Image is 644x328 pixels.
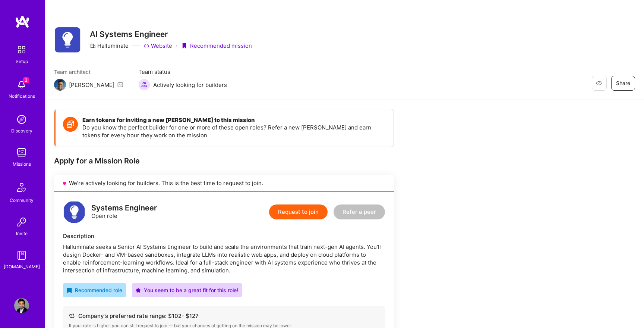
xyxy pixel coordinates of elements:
div: · [176,42,177,50]
div: Recommended mission [181,42,252,50]
i: icon Cash [69,313,75,319]
div: You seem to be a great fit for this role! [136,286,238,294]
div: Notifications [9,92,35,100]
button: Share [611,76,635,91]
div: Halluminate seeks a Senior AI Systems Engineer to build and scale the environments that train nex... [63,243,385,274]
i: icon EyeClosed [596,80,602,86]
img: logo [15,15,30,28]
span: Team status [138,68,227,76]
button: Refer a peer [334,204,385,219]
img: Token icon [63,117,78,132]
div: Missions [13,160,31,168]
i: icon CompanyGray [90,43,96,49]
div: Open role [91,204,157,220]
img: User Avatar [14,298,29,313]
img: Community [13,178,31,196]
div: Invite [16,229,28,237]
div: [DOMAIN_NAME] [4,263,40,271]
div: [PERSON_NAME] [69,81,114,89]
img: Company Logo [54,26,81,53]
div: Company’s preferred rate range: $ 102 - $ 127 [69,312,379,320]
img: Team Architect [54,79,66,91]
div: Description [63,232,385,240]
div: Setup [16,57,28,65]
div: We’re actively looking for builders. This is the best time to request to join. [54,175,394,192]
i: icon RecommendedBadge [67,288,72,293]
p: Do you know the perfect builder for one or more of these open roles? Refer a new [PERSON_NAME] an... [82,124,386,139]
img: teamwork [14,145,29,160]
span: Team architect [54,68,123,76]
i: icon PurpleStar [136,288,141,293]
div: Community [10,196,34,204]
span: 3 [23,77,29,83]
div: Recommended role [67,286,122,294]
a: Website [143,42,172,50]
img: Invite [14,215,29,229]
img: logo [63,201,85,223]
div: Discovery [11,127,32,135]
img: Actively looking for builders [138,79,150,91]
span: Actively looking for builders [153,81,227,89]
img: discovery [14,112,29,127]
span: Share [616,79,630,87]
img: setup [14,42,29,57]
img: guide book [14,248,29,263]
i: icon PurpleRibbon [181,43,187,49]
h4: Earn tokens for inviting a new [PERSON_NAME] to this mission [82,117,386,124]
div: Apply for a Mission Role [54,156,394,166]
img: bell [14,77,29,92]
h3: AI Systems Engineer [90,29,252,39]
a: User Avatar [12,298,31,313]
div: Halluminate [90,42,129,50]
i: icon Mail [117,82,123,88]
div: Systems Engineer [91,204,157,212]
button: Request to join [269,204,328,219]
